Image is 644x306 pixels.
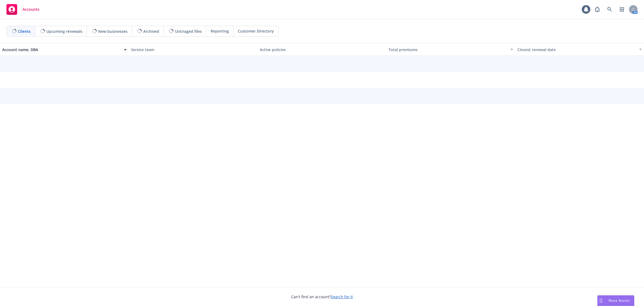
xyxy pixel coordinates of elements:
button: Active policies [258,43,386,56]
div: Closest renewal date [517,47,636,52]
span: Customer Directory [238,28,274,34]
a: Search for it [331,294,353,299]
a: Switch app [617,4,627,15]
div: Account name, DBA [2,47,121,52]
span: Can't find an account? [291,294,353,300]
span: Reporting [211,28,229,34]
button: Closest renewal date [515,43,644,56]
div: Service team [131,47,255,52]
div: Total premiums [389,47,507,52]
button: Nova Assist [597,295,634,306]
span: Clients [18,29,31,34]
span: Untriaged files [175,29,202,34]
span: New businesses [98,29,127,34]
span: Nova Assist [609,298,630,303]
a: Report a Bug [592,4,603,15]
span: Archived [143,29,159,34]
button: Total premiums [386,43,515,56]
div: Drag to move [598,296,604,306]
button: Service team [129,43,258,56]
div: Active policies [260,47,384,52]
a: Search [604,4,615,15]
span: Upcoming renewals [46,29,82,34]
span: Accounts [23,7,39,12]
a: Accounts [4,2,42,17]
